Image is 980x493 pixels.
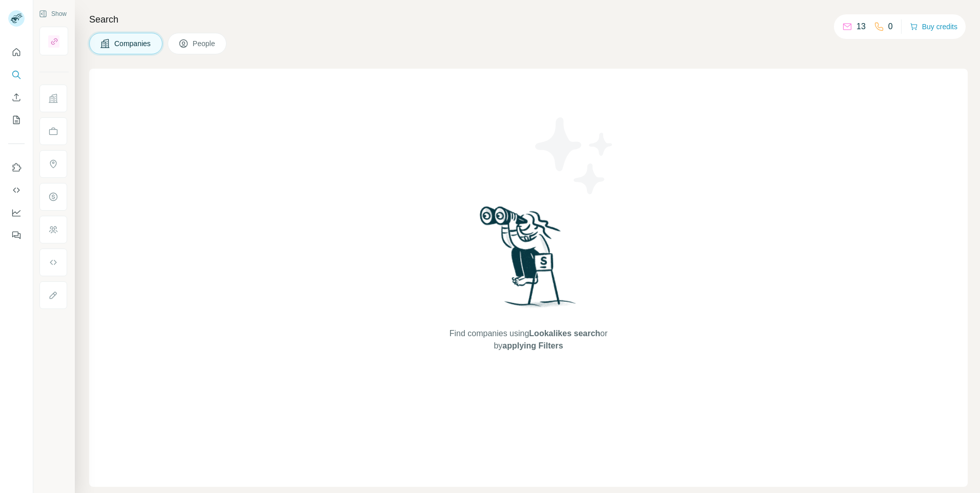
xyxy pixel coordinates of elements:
[8,66,25,84] button: Search
[193,38,216,49] span: People
[8,43,25,61] button: Quick start
[475,203,582,318] img: Surfe Illustration - Woman searching with binoculars
[8,111,25,129] button: My lists
[888,20,893,33] p: 0
[8,88,25,107] button: Enrich CSV
[8,226,25,244] button: Feedback
[8,181,25,199] button: Use Surfe API
[446,327,610,352] span: Find companies using or by
[114,38,152,49] span: Companies
[8,158,25,177] button: Use Surfe on LinkedIn
[910,19,957,34] button: Buy credits
[89,12,968,27] h4: Search
[8,203,25,222] button: Dashboard
[528,110,621,202] img: Surfe Illustration - Stars
[529,329,600,338] span: Lookalikes search
[502,341,563,350] span: applying Filters
[32,6,74,22] button: Show
[856,20,866,33] p: 13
